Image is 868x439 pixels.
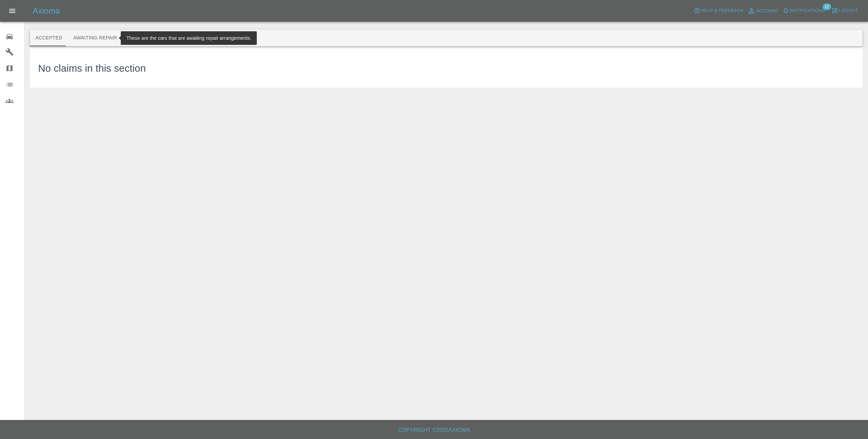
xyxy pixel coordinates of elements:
[701,7,744,15] span: Help & Feedback
[4,3,20,19] button: Open drawer
[790,7,825,15] span: Notifications
[756,7,779,15] span: Account
[123,30,158,46] button: In Repair
[839,7,858,15] span: Logout
[30,30,68,46] button: Accepted
[692,5,745,16] button: Help & Feedback
[822,3,831,10] span: 12
[194,30,225,46] button: Paid
[746,5,781,16] a: Account
[38,61,146,76] h3: No claims in this section
[158,30,194,46] button: Repaired
[33,5,60,16] h5: Axioma
[68,30,122,46] button: Awaiting Repair
[830,5,860,16] button: Logout
[5,425,863,435] h6: Copyright © 2025 Axioma
[781,5,827,16] button: Notifications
